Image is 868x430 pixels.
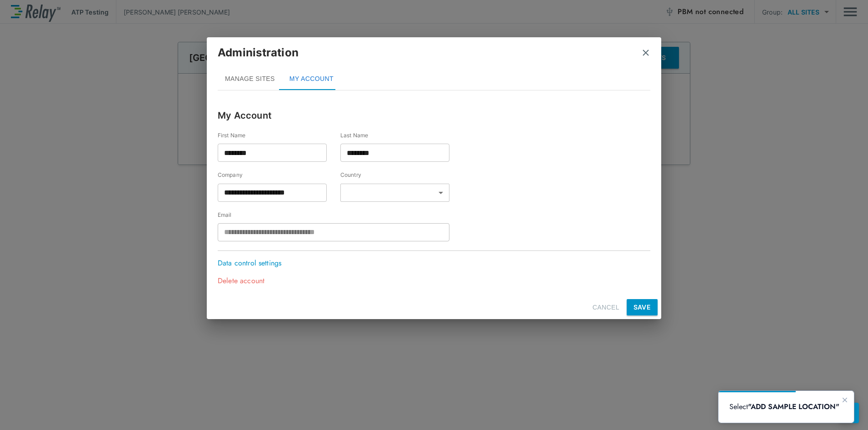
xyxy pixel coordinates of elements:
[627,299,658,315] button: SAVE
[641,48,650,57] img: Close
[218,68,282,90] button: MANAGE SITES
[218,45,299,61] p: Administration
[218,211,463,219] label: Email
[218,258,286,269] p: Data control settings
[589,299,623,316] button: CANCEL
[718,391,854,423] iframe: bubble
[641,48,650,57] button: close
[340,171,463,179] label: Country
[282,68,341,90] button: MY ACCOUNT
[218,131,340,139] label: First Name
[218,171,340,179] label: Company
[340,131,449,139] label: Last Name
[218,109,650,122] p: My Account
[218,275,277,286] p: Delete account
